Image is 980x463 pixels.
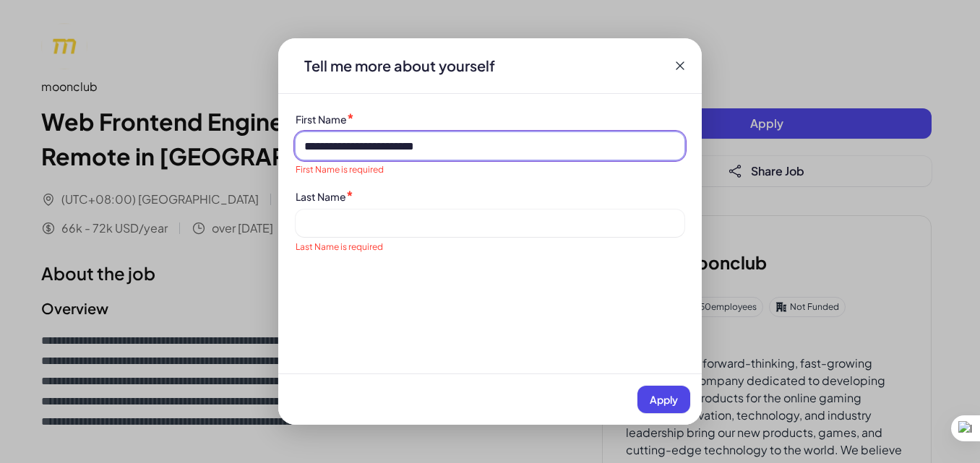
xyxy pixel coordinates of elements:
[296,164,384,175] span: First Name is required
[293,56,507,76] div: Tell me more about yourself
[650,393,678,406] span: Apply
[637,386,690,413] button: Apply
[296,113,347,126] label: First Name
[296,190,346,203] label: Last Name
[296,241,383,252] span: Last Name is required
